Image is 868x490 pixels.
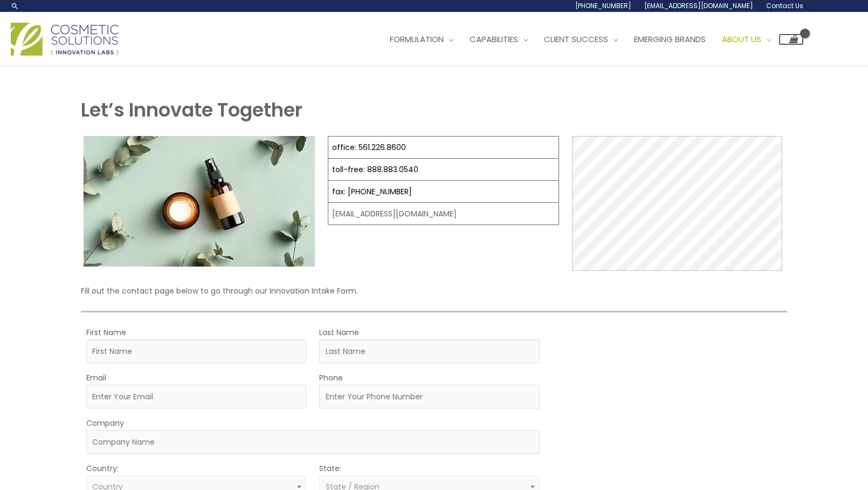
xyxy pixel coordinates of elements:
span: Emerging Brands [634,33,706,45]
input: Company Name [86,430,540,454]
a: Search icon link [11,2,19,10]
nav: Site Navigation [374,23,803,56]
input: First Name [86,339,306,363]
span: Capabilities [470,33,518,45]
label: Email [86,371,106,385]
img: Cosmetic Solutions Logo [11,23,119,56]
strong: Let’s Innovate Together [81,97,302,123]
label: Country: [86,461,119,475]
a: View Shopping Cart, empty [779,34,803,45]
a: About Us [714,23,779,56]
a: Emerging Brands [626,23,714,56]
span: Contact Us [766,1,803,10]
label: First Name [86,325,126,339]
input: Enter Your Email [86,385,306,409]
input: Enter Your Phone Number [319,385,539,409]
span: [EMAIL_ADDRESS][DOMAIN_NAME] [644,1,753,10]
img: Contact page image for private label skincare manufacturer Cosmetic solutions shows a skin care b... [84,136,315,267]
label: Company [86,416,124,430]
a: office: 561.226.8600 [332,142,406,153]
span: Formulation [390,33,444,45]
span: Client Success [544,33,608,45]
p: Fill out the contact page below to go through our Innovation Intake Form. [81,284,787,298]
span: [PHONE_NUMBER] [575,1,631,10]
a: Capabilities [461,23,536,56]
a: Formulation [382,23,461,56]
a: toll-free: 888.883.0540 [332,164,418,175]
label: Last Name [319,325,359,339]
span: About Us [722,33,761,45]
a: fax: [PHONE_NUMBER] [332,186,412,197]
label: Phone [319,371,343,385]
label: State: [319,461,341,475]
input: Last Name [319,339,539,363]
td: [EMAIL_ADDRESS][DOMAIN_NAME] [328,203,559,225]
a: Client Success [536,23,626,56]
